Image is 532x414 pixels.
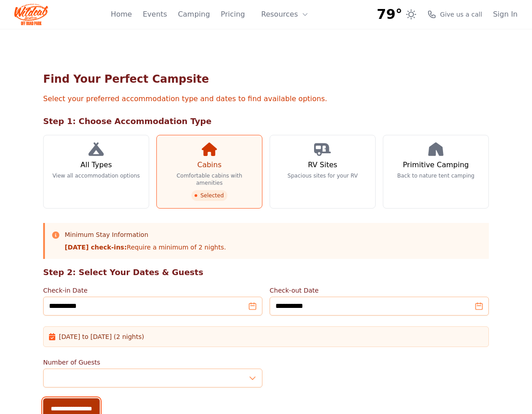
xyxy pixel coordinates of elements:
a: Camping [178,9,210,20]
label: Check-in Date [43,286,262,295]
h1: Find Your Perfect Campsite [43,72,489,86]
span: 79° [377,6,403,22]
a: Home [111,9,132,20]
a: RV Sites Spacious sites for your RV [270,135,376,209]
h3: Minimum Stay Information [65,230,226,239]
button: Resources [256,5,314,23]
span: Give us a call [440,10,482,19]
p: Comfortable cabins with amenities [164,172,255,187]
h3: RV Sites [308,160,337,170]
p: Select your preferred accommodation type and dates to find available options. [43,93,489,104]
h3: Primitive Camping [403,160,469,170]
a: Cabins Comfortable cabins with amenities Selected [156,135,262,209]
h2: Step 1: Choose Accommodation Type [43,115,489,128]
a: Sign In [493,9,518,20]
label: Check-out Date [270,286,489,295]
span: [DATE] to [DATE] (2 nights) [59,332,144,341]
strong: [DATE] check-ins: [65,244,127,251]
p: Spacious sites for your RV [288,172,358,179]
a: Pricing [221,9,245,20]
label: Number of Guests [43,358,262,367]
a: Events [143,9,167,20]
p: Require a minimum of 2 nights. [65,243,226,252]
p: View all accommodation options [53,172,140,179]
a: Give us a call [427,10,482,19]
a: Primitive Camping Back to nature tent camping [383,135,489,209]
a: All Types View all accommodation options [43,135,149,209]
img: Wildcat Logo [14,4,48,25]
h3: All Types [80,160,112,170]
h3: Cabins [197,160,222,170]
span: Selected [191,190,227,201]
p: Back to nature tent camping [397,172,474,179]
h2: Step 2: Select Your Dates & Guests [43,266,489,279]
